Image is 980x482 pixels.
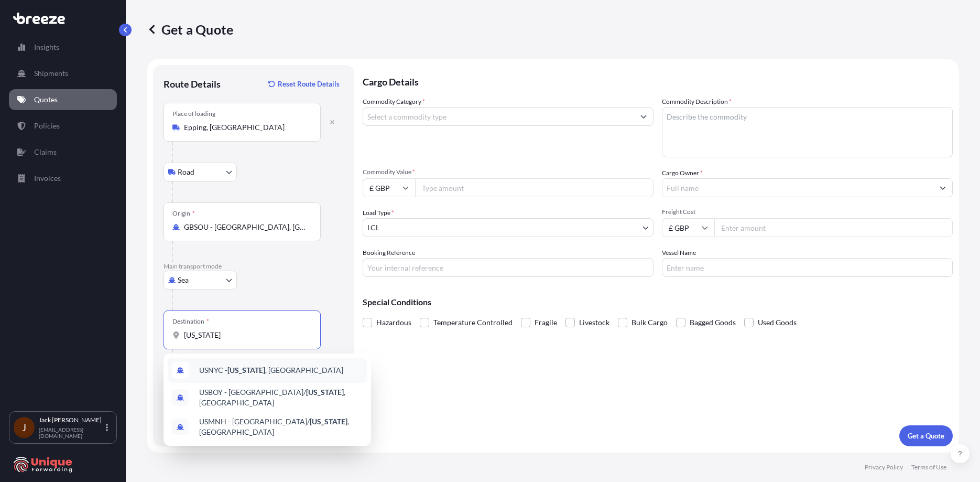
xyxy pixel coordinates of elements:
input: Full name [662,178,933,197]
div: Place of loading [172,110,215,118]
div: Show suggestions [164,354,371,446]
p: Invoices [34,173,61,184]
span: Load Type [363,208,394,218]
span: USMNH - [GEOGRAPHIC_DATA]/ , [GEOGRAPHIC_DATA] [199,416,363,437]
span: Hazardous [376,315,411,330]
label: Commodity Category [363,97,425,107]
b: [US_STATE] [227,366,265,374]
p: Policies [34,121,60,131]
button: Show suggestions [634,107,653,126]
span: USNYC - , [GEOGRAPHIC_DATA] [199,365,343,376]
span: Sea [178,275,189,285]
button: Show suggestions [933,178,952,197]
p: Special Conditions [363,298,953,306]
span: Used Goods [758,315,797,330]
input: Enter amount [714,218,953,237]
p: Terms of Use [911,463,946,472]
span: Freight Cost [662,208,953,216]
input: Select a commodity type [363,107,634,126]
button: Select transport [164,271,237,290]
label: Vessel Name [662,248,696,258]
span: Bulk Cargo [631,315,668,330]
p: Get a Quote [908,431,944,441]
img: organization-logo [13,456,73,473]
label: Commodity Description [662,97,732,107]
p: Quotes [34,94,58,105]
span: Road [178,167,194,177]
p: Get a Quote [147,21,233,38]
button: Select transport [164,163,237,181]
input: Enter name [662,258,953,277]
p: Privacy Policy [865,463,903,472]
input: Type amount [415,178,654,197]
p: Shipments [34,68,68,79]
input: Your internal reference [363,258,654,277]
b: [US_STATE] [310,417,347,426]
span: J [22,422,26,433]
span: Temperature Controlled [433,315,513,330]
label: Booking Reference [363,248,415,258]
span: Commodity Value [363,168,654,176]
div: Destination [172,317,209,326]
span: LCL [367,222,379,233]
p: Reset Route Details [278,79,340,89]
b: [US_STATE] [306,388,344,397]
p: Claims [34,147,57,157]
p: Route Details [164,78,221,90]
span: Livestock [579,315,609,330]
div: Origin [172,209,195,218]
span: USBOY - [GEOGRAPHIC_DATA]/ , [GEOGRAPHIC_DATA] [199,387,363,408]
input: Origin [184,222,308,232]
p: Main transport mode [164,262,344,271]
p: Cargo Details [363,65,953,97]
label: Cargo Owner [662,168,703,178]
input: Place of loading [184,122,308,133]
p: Jack [PERSON_NAME] [39,416,104,424]
span: Bagged Goods [690,315,736,330]
input: Destination [184,330,308,340]
p: [EMAIL_ADDRESS][DOMAIN_NAME] [39,426,104,439]
p: Insights [34,42,59,52]
span: Fragile [535,315,557,330]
